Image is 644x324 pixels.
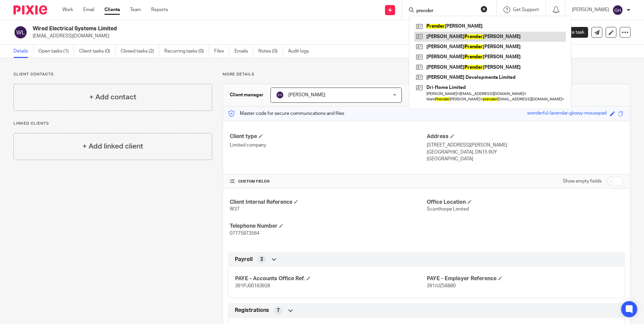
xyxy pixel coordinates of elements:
[258,45,283,58] a: Notes (0)
[427,199,623,206] h4: Office Location
[79,45,116,58] a: Client tasks (0)
[13,25,28,39] img: svg%3E
[513,7,539,12] span: Get Support
[276,91,284,99] img: svg%3E
[228,110,344,117] p: Master code for secure communications and files
[230,199,426,206] h4: Client Internal Reference
[151,6,168,13] a: Reports
[416,8,476,14] input: Search
[235,307,269,314] span: Registrations
[230,207,239,212] span: W37
[62,6,73,13] a: Work
[230,142,426,149] p: Limited company
[427,284,456,288] span: 391/UZ56880
[427,142,623,149] p: [STREET_ADDRESS][PERSON_NAME]
[234,45,253,58] a: Emails
[214,45,229,58] a: Files
[427,133,623,140] h4: Address
[13,72,212,77] p: Client contacts
[481,6,487,12] button: Clear
[427,149,623,156] p: [GEOGRAPHIC_DATA], DN15 9UY
[235,284,270,288] span: 391PJ00163928
[427,275,618,282] h4: PAYE - Employer Reference
[527,110,607,118] div: wonderful-lavendar-glossy-mousepad
[13,45,33,58] a: Details
[288,93,325,97] span: [PERSON_NAME]
[38,45,74,58] a: Open tasks (1)
[230,133,426,140] h4: Client type
[33,33,539,39] p: [EMAIL_ADDRESS][DOMAIN_NAME]
[83,6,94,13] a: Email
[83,141,143,152] h4: + Add linked client
[572,6,609,13] p: [PERSON_NAME]
[33,25,438,32] h2: Wired Electrical Systems Limited
[235,256,253,263] span: Payroll
[13,121,212,126] p: Linked clients
[230,179,426,184] h4: CUSTOM FIELDS
[104,6,120,13] a: Clients
[130,6,141,13] a: Team
[89,92,136,102] h4: + Add contact
[563,178,602,185] label: Show empty fields
[427,156,623,162] p: [GEOGRAPHIC_DATA]
[288,45,314,58] a: Audit logs
[230,92,264,98] h3: Client manager
[277,307,280,314] span: 7
[427,207,469,212] span: Scunthorpe Limited
[230,231,259,236] span: 07775873564
[164,45,209,58] a: Recurring tasks (0)
[612,5,623,15] img: svg%3E
[223,72,631,77] p: More details
[235,275,426,282] h4: PAYE - Accounts Office Ref.
[260,256,263,263] span: 2
[121,45,159,58] a: Closed tasks (2)
[230,223,426,230] h4: Telephone Number
[13,5,47,14] img: Pixie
